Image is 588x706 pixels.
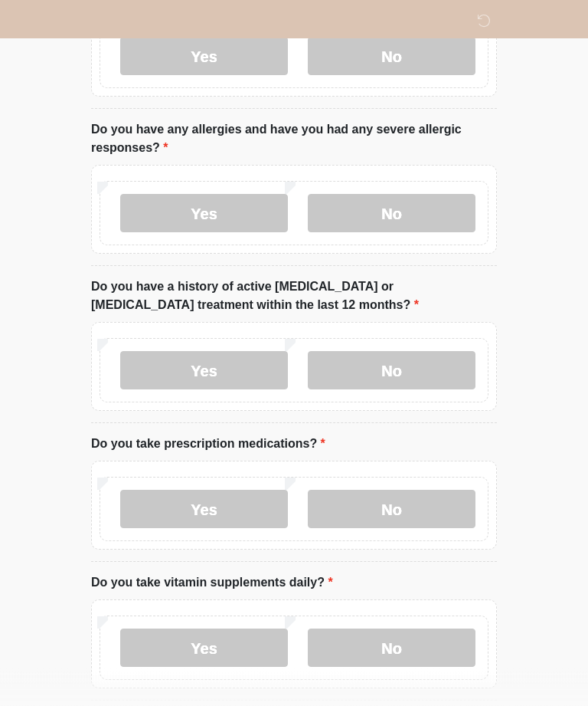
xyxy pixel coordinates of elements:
label: Do you have a history of active [MEDICAL_DATA] or [MEDICAL_DATA] treatment within the last 12 mon... [91,278,497,315]
label: Yes [120,629,288,668]
label: Yes [120,352,288,390]
label: Do you take prescription medications? [91,435,325,454]
label: Yes [120,491,288,529]
label: No [308,352,475,390]
label: Do you have any allergies and have you had any severe allergic responses? [91,121,497,158]
label: No [308,38,475,76]
label: Do you take vitamin supplements daily? [91,574,333,593]
label: No [308,491,475,529]
label: No [308,195,475,233]
label: No [308,629,475,668]
label: Yes [120,195,288,233]
img: Sm Skin La Laser Logo [76,11,96,31]
label: Yes [120,38,288,76]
